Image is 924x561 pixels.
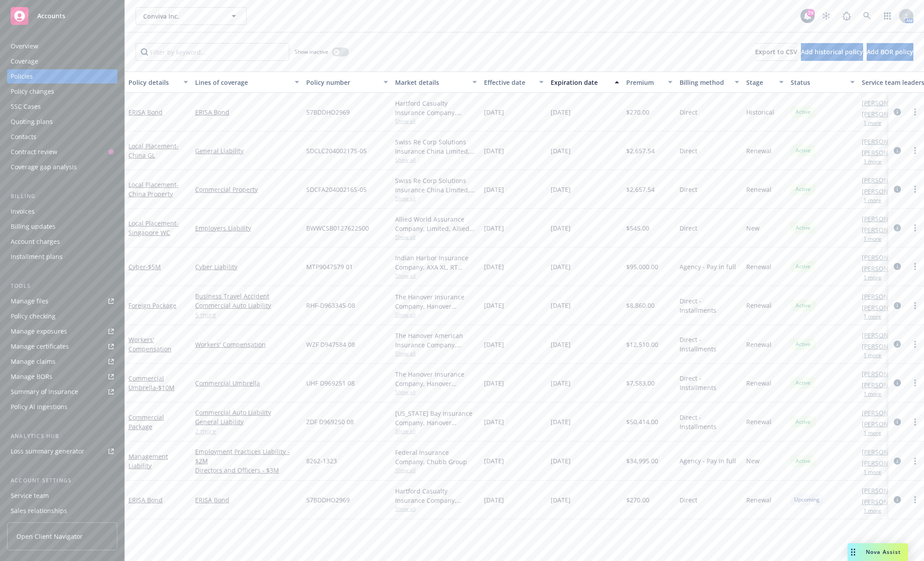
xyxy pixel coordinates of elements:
[395,253,477,272] div: Indian Harbor Insurance Company, AXA XL, RT Specialty Insurance Services, LLC (RSG Specialty, LLC)
[7,235,117,249] a: Account charges
[306,495,350,505] span: 57BDDHO2969
[195,262,299,271] a: Cyber Liability
[125,72,192,93] button: Policy details
[746,456,760,466] span: New
[7,294,117,308] a: Manage files
[7,192,117,201] div: Billing
[910,300,920,311] a: more
[862,330,912,340] a: [PERSON_NAME]
[7,504,117,518] a: Sales relationships
[11,204,35,219] div: Invoices
[195,310,299,319] a: 5 more
[746,262,772,271] span: Renewal
[11,339,69,354] div: Manage certificates
[910,339,920,350] a: more
[395,292,477,311] div: The Hanover Insurance Company, Hanover Insurance Group
[395,370,477,388] div: The Hanover Insurance Company, Hanover Insurance Group
[395,117,477,125] span: Show all
[680,146,697,155] span: Direct
[817,7,835,25] a: Stop snowing
[910,261,920,272] a: more
[306,185,367,194] span: SDCFA20400216S-05
[910,456,920,466] a: more
[862,253,912,262] a: [PERSON_NAME]
[484,456,504,466] span: [DATE]
[306,301,355,310] span: RHF-D963345-08
[480,72,547,93] button: Effective date
[128,108,163,116] a: ERISA Bond
[746,301,772,310] span: Renewal
[395,311,477,318] span: Show all
[848,543,859,561] div: Drag to move
[551,146,571,155] span: [DATE]
[892,456,903,466] a: circleInformation
[395,466,477,474] span: Show all
[746,223,760,233] span: New
[910,417,920,427] a: more
[7,54,117,68] a: Coverage
[11,145,57,159] div: Contract review
[862,369,912,378] a: [PERSON_NAME]
[838,7,856,25] a: Report a Bug
[626,495,649,505] span: $270.00
[680,413,739,431] span: Direct - Installments
[11,400,68,414] div: Policy AI ingestions
[128,142,179,159] a: Local Placement
[794,457,812,465] span: Active
[195,223,299,233] a: Employers Liability
[7,145,117,159] a: Contract review
[395,215,477,233] div: Allied World Assurance Company, Limited, Allied World Assurance Company (AWAC)
[128,335,172,353] a: Workers' Compensation
[551,78,609,87] div: Expiration date
[746,340,772,349] span: Renewal
[11,160,77,174] div: Coverage gap analysis
[862,214,912,223] a: [PERSON_NAME]
[7,204,117,219] a: Invoices
[306,456,337,466] span: 8262-1323
[484,78,534,87] div: Effective date
[864,120,881,126] button: 1 more
[743,72,787,93] button: Stage
[395,427,477,435] span: Show all
[195,78,289,87] div: Lines of coverage
[755,43,797,61] button: Export to CSV
[862,264,912,273] a: [PERSON_NAME]
[195,408,299,417] a: Commercial Auto Liability
[7,160,117,174] a: Coverage gap analysis
[862,380,912,390] a: [PERSON_NAME]
[746,185,772,194] span: Renewal
[306,107,350,117] span: 57BDDHO2969
[547,72,623,93] button: Expiration date
[306,378,355,388] span: UHF D969251 08
[862,303,912,312] a: [PERSON_NAME]
[395,409,477,427] div: [US_STATE] Bay Insurance Company, Hanover Insurance Group
[128,78,178,87] div: Policy details
[395,505,477,513] span: Show all
[892,300,903,311] a: circleInformation
[136,7,247,25] button: Conviva Inc.
[910,145,920,156] a: more
[892,494,903,505] a: circleInformation
[37,12,65,20] span: Accounts
[626,340,658,349] span: $12,510.00
[848,543,908,561] button: Nova Assist
[128,263,161,271] a: Cyber
[195,426,299,436] a: 2 more
[11,354,56,369] div: Manage claims
[746,417,772,426] span: Renewal
[862,225,912,235] a: [PERSON_NAME]
[395,137,477,156] div: Swiss Re Corp Solutions Insurance China Limited, Swiss Re
[787,72,858,93] button: Status
[862,292,912,301] a: [PERSON_NAME]
[862,148,912,157] a: [PERSON_NAME]
[195,301,299,310] a: Commercial Auto Liability
[892,107,903,117] a: circleInformation
[11,235,60,249] div: Account charges
[11,39,38,53] div: Overview
[864,430,881,436] button: 1 more
[192,72,303,93] button: Lines of coverage
[306,223,369,233] span: BWWCSB0127622500
[794,147,812,155] span: Active
[11,219,56,234] div: Billing updates
[862,109,912,119] a: [PERSON_NAME]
